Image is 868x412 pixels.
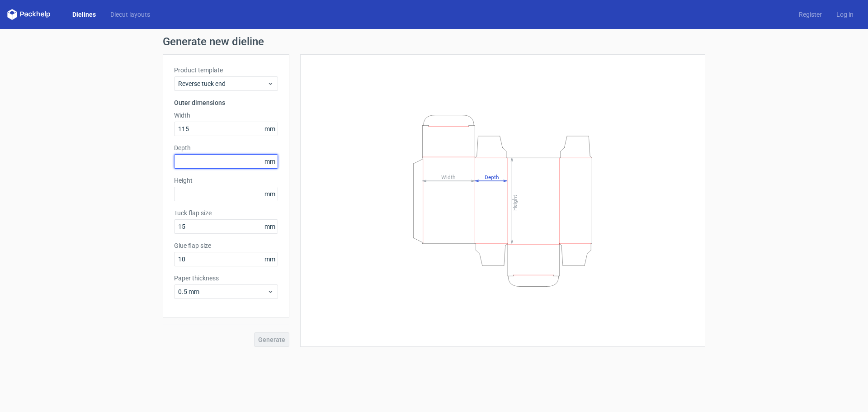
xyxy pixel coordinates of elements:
tspan: Height [512,194,518,210]
label: Product template [174,66,278,75]
tspan: Depth [485,174,499,180]
label: Glue flap size [174,241,278,250]
h3: Outer dimensions [174,98,278,107]
label: Paper thickness [174,274,278,283]
tspan: Width [441,174,456,180]
span: 0.5 mm [178,287,267,296]
a: Dielines [65,10,103,19]
label: Width [174,111,278,120]
label: Tuck flap size [174,208,278,218]
span: mm [262,220,278,233]
a: Register [792,10,829,19]
label: Height [174,176,278,185]
h1: Generate new dieline [163,36,705,47]
span: mm [262,122,278,136]
span: mm [262,187,278,201]
a: Diecut layouts [103,10,157,19]
span: mm [262,252,278,266]
span: mm [262,155,278,168]
label: Depth [174,143,278,152]
a: Log in [829,10,861,19]
span: Reverse tuck end [178,79,267,88]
